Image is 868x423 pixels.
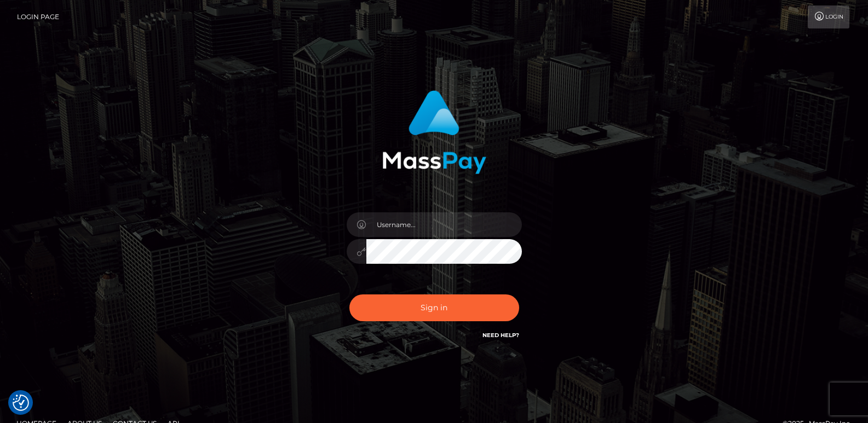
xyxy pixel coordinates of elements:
input: Username... [366,212,522,237]
img: MassPay Login [382,90,486,174]
a: Login Page [17,5,59,28]
img: Revisit consent button [13,395,29,411]
button: Consent Preferences [13,395,29,411]
a: Login [808,5,849,28]
a: Need Help? [482,332,519,339]
button: Sign in [349,294,519,321]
